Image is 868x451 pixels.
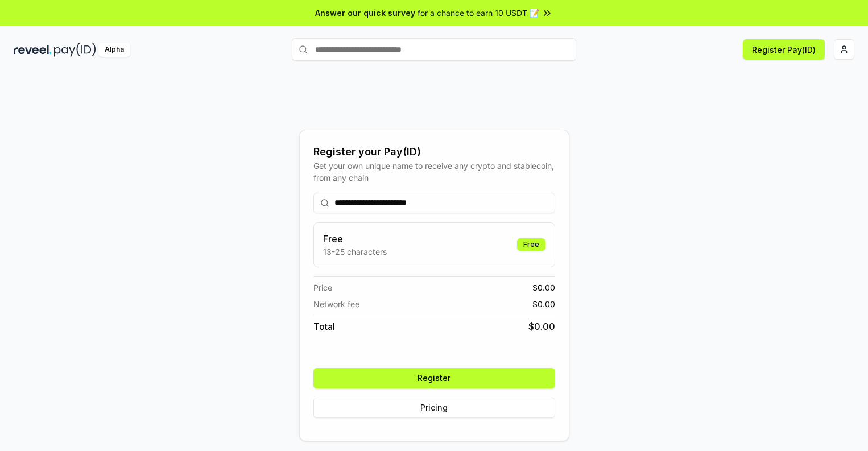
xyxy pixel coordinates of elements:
[418,7,539,19] span: for a chance to earn 10 USDT 📝
[323,246,387,258] p: 13-25 characters
[98,43,130,57] div: Alpha
[532,282,555,293] span: $ 0.00
[528,320,555,333] span: $ 0.00
[14,43,52,57] img: reveel_dark
[313,282,332,293] span: Price
[323,232,387,246] h3: Free
[313,320,335,333] span: Total
[532,298,555,310] span: $ 0.00
[313,398,555,418] button: Pricing
[313,144,555,160] div: Register your Pay(ID)
[313,368,555,388] button: Register
[313,160,555,184] div: Get your own unique name to receive any crypto and stablecoin, from any chain
[54,43,96,57] img: pay_id
[315,7,415,19] span: Answer our quick survey
[743,39,825,60] button: Register Pay(ID)
[517,238,545,251] div: Free
[313,298,359,310] span: Network fee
